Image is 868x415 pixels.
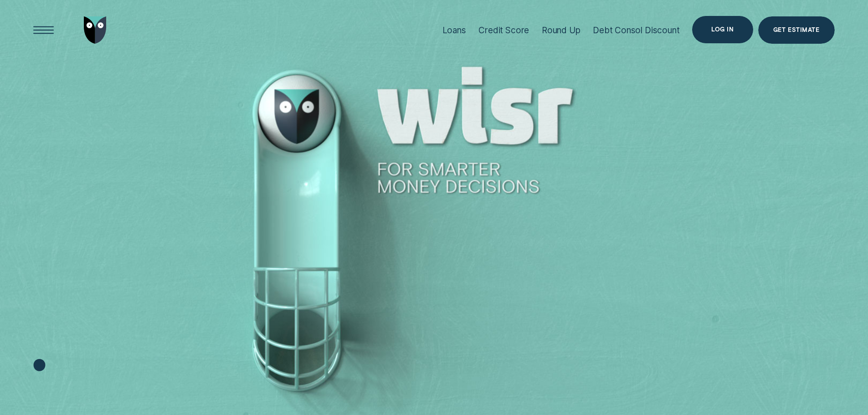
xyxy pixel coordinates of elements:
[442,25,466,36] div: Loans
[593,25,679,36] div: Debt Consol Discount
[84,16,107,44] img: Wisr
[758,16,835,44] a: Get Estimate
[542,25,580,36] div: Round Up
[692,16,753,43] button: Log in
[711,27,734,32] div: Log in
[478,25,529,36] div: Credit Score
[30,16,57,44] button: Open Menu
